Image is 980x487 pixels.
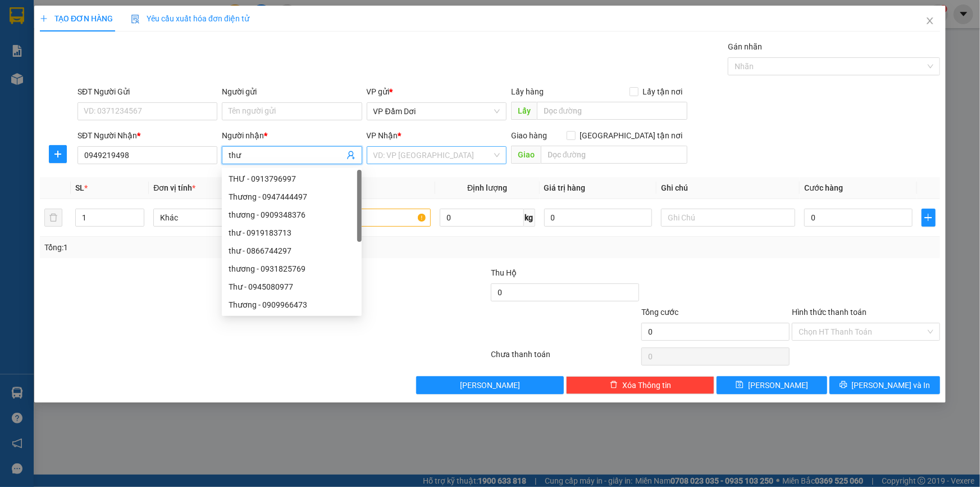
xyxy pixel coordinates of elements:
[367,131,398,140] span: VP Nhận
[78,129,217,142] div: SĐT Người Nhận
[748,379,808,391] span: [PERSON_NAME]
[544,183,586,192] span: Giá trị hàng
[736,381,744,390] span: save
[222,206,362,224] div: thương - 0909348376
[922,213,935,222] span: plus
[717,376,827,394] button: save[PERSON_NAME]
[229,209,355,221] div: thương - 0909348376
[373,103,500,120] span: VP Đầm Dơi
[641,308,678,317] span: Tổng cước
[576,129,687,142] span: [GEOGRAPHIC_DATA] tận nơi
[490,348,641,368] div: Chưa thanh toán
[229,299,355,311] div: Thương - 0909966473
[610,381,618,390] span: delete
[926,16,935,25] span: close
[229,173,355,185] div: THƯ - 0913796997
[229,245,355,257] div: thư - 0866744297
[40,15,48,22] span: plus
[40,14,113,23] span: TẠO ĐƠN HÀNG
[792,308,867,317] label: Hình thức thanh toán
[78,85,217,98] div: SĐT Người Gửi
[544,209,653,227] input: 0
[131,15,140,24] img: icon
[222,224,362,242] div: thư - 0919183713
[222,188,362,206] div: Thương - 0947444497
[49,150,66,159] span: plus
[728,42,762,51] label: Gán nhãn
[44,209,62,227] button: delete
[804,183,843,192] span: Cước hàng
[222,85,362,98] div: Người gửi
[639,85,687,98] span: Lấy tận nơi
[222,129,362,142] div: Người nhận
[160,209,281,226] span: Khác
[467,183,507,192] span: Định lượng
[44,241,379,254] div: Tổng: 1
[922,209,936,227] button: plus
[131,14,249,23] span: Yêu cầu xuất hóa đơn điện tử
[511,146,541,164] span: Giao
[511,131,547,140] span: Giao hàng
[914,6,946,37] button: Close
[153,183,195,192] span: Đơn vị tính
[840,381,847,390] span: printer
[222,278,362,296] div: Thư - 0945080977
[75,183,84,192] span: SL
[566,376,714,394] button: deleteXóa Thông tin
[491,268,517,277] span: Thu Hộ
[367,85,507,98] div: VP gửi
[222,170,362,188] div: THƯ - 0913796997
[229,191,355,203] div: Thương - 0947444497
[416,376,564,394] button: [PERSON_NAME]
[222,242,362,260] div: thư - 0866744297
[537,102,687,120] input: Dọc đường
[49,145,67,163] button: plus
[622,379,671,391] span: Xóa Thông tin
[229,281,355,293] div: Thư - 0945080977
[347,151,355,160] span: user-add
[657,177,800,199] th: Ghi chú
[829,376,940,394] button: printer[PERSON_NAME] và In
[229,263,355,275] div: thương - 0931825769
[524,209,535,227] span: kg
[460,379,520,391] span: [PERSON_NAME]
[511,87,544,96] span: Lấy hàng
[222,296,362,314] div: Thương - 0909966473
[229,227,355,239] div: thư - 0919183713
[297,209,431,227] input: VD: Bàn, Ghế
[222,260,362,278] div: thương - 0931825769
[511,102,537,120] span: Lấy
[541,146,687,164] input: Dọc đường
[661,209,795,227] input: Ghi Chú
[852,379,931,391] span: [PERSON_NAME] và In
